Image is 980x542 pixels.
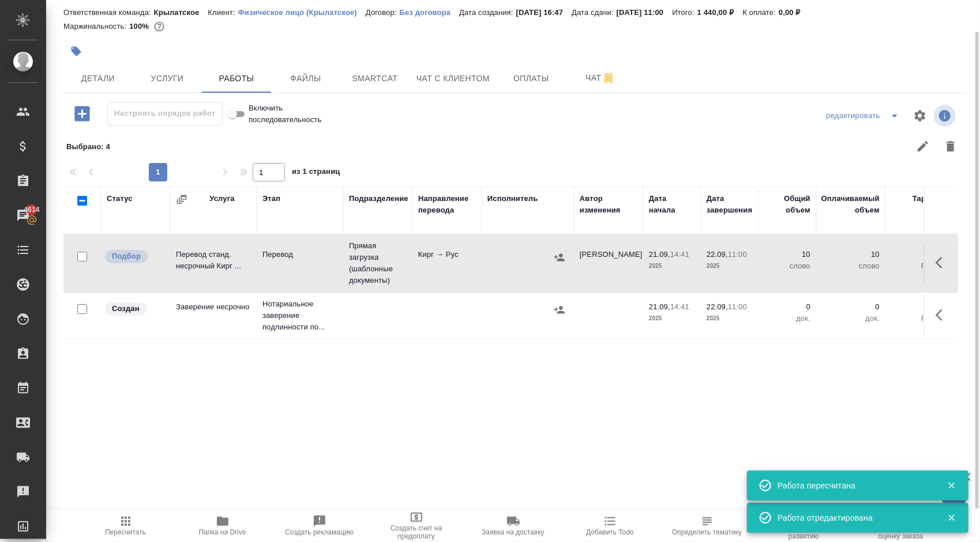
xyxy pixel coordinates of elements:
[249,103,351,126] span: Включить последовательность
[697,8,743,17] p: 1 440,00 ₽
[779,8,809,17] p: 0,00 ₽
[504,71,559,86] span: Оплаты
[209,193,234,204] div: Услуга
[112,303,140,314] p: Создан
[670,250,689,259] p: 14:41
[104,249,164,264] div: Можно подбирать исполнителей
[913,193,937,204] div: Тариф
[822,249,880,260] p: 10
[649,260,695,272] p: 2025
[580,193,637,216] div: Автор изменения
[764,313,810,324] p: док.
[929,249,956,276] button: Здесь прячутся важные кнопки
[551,249,568,266] button: Назначить
[707,260,753,272] p: 2025
[649,250,670,259] p: 21.09,
[262,193,280,204] div: Этап
[823,107,906,125] div: split button
[487,193,538,204] div: Исполнитель
[140,71,195,86] span: Услуги
[347,71,403,86] span: Smartcat
[152,19,167,34] button: 0.00 RUB;
[238,7,366,17] a: Физическое лицо (Крылатское)
[940,513,963,523] button: Закрыть
[891,260,937,272] p: RUB
[617,8,673,17] p: [DATE] 11:00
[672,8,697,17] p: Итого:
[400,8,460,17] p: Без договора
[572,8,616,17] p: Дата сдачи:
[400,7,460,17] a: Без договора
[891,249,937,260] p: 0
[154,8,208,17] p: Крылатское
[891,301,937,313] p: 0
[821,193,880,216] div: Оплачиваемый объем
[112,251,141,262] p: Подбор
[929,301,956,329] button: Здесь прячутся важные кнопки
[208,8,238,17] p: Клиент:
[764,260,810,272] p: слово
[63,22,129,31] p: Маржинальность:
[278,71,333,86] span: Файлы
[516,8,572,17] p: [DATE] 16:47
[906,102,934,130] span: Настроить таблицу
[343,234,412,292] td: Прямая загрузка (шаблонные документы)
[822,301,880,313] p: 0
[262,298,337,333] p: Нотариальное заверение подлинности по...
[574,243,643,283] td: [PERSON_NAME]
[707,302,728,311] p: 22.09,
[3,201,43,230] a: 4614
[937,132,964,160] button: Удалить
[17,204,46,215] span: 4614
[170,243,257,283] td: Перевод станд. несрочный Кирг ...
[822,260,880,272] p: слово
[416,71,490,86] span: Чат с клиентом
[728,302,747,311] p: 11:00
[909,132,937,160] button: Редактировать
[104,301,164,317] div: Заказ еще не согласован с клиентом, искать исполнителей рано
[778,512,930,524] div: Работа отредактирована
[412,243,482,283] td: Кирг → Рус
[262,249,337,260] p: Перевод
[176,194,187,205] button: Сгруппировать
[366,8,400,17] p: Договор:
[209,71,264,86] span: Работы
[778,480,930,491] div: Работа пересчитана
[63,8,154,17] p: Ответственная команда:
[707,250,728,259] p: 22.09,
[459,8,516,17] p: Дата создания:
[573,71,628,85] span: Чат
[349,193,408,204] div: Подразделение
[129,22,152,31] p: 100%
[934,105,958,127] span: Посмотреть информацию
[891,313,937,324] p: RUB
[66,102,98,126] button: Добавить работу
[551,301,568,319] button: Назначить
[822,313,880,324] p: док.
[107,193,133,204] div: Статус
[670,302,689,311] p: 14:41
[764,249,810,260] p: 10
[764,301,810,313] p: 0
[707,193,753,216] div: Дата завершения
[940,480,963,491] button: Закрыть
[649,193,695,216] div: Дата начала
[728,250,747,259] p: 11:00
[649,313,695,324] p: 2025
[764,193,810,216] div: Общий объем
[238,8,366,17] p: Физическое лицо (Крылатское)
[649,302,670,311] p: 21.09,
[707,313,753,324] p: 2025
[170,295,257,336] td: Заверение несрочно
[292,165,340,181] span: из 1 страниц
[70,71,126,86] span: Детали
[418,193,476,216] div: Направление перевода
[66,142,110,151] span: Выбрано : 4
[63,39,89,64] button: Добавить тэг
[742,8,779,17] p: К оплате:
